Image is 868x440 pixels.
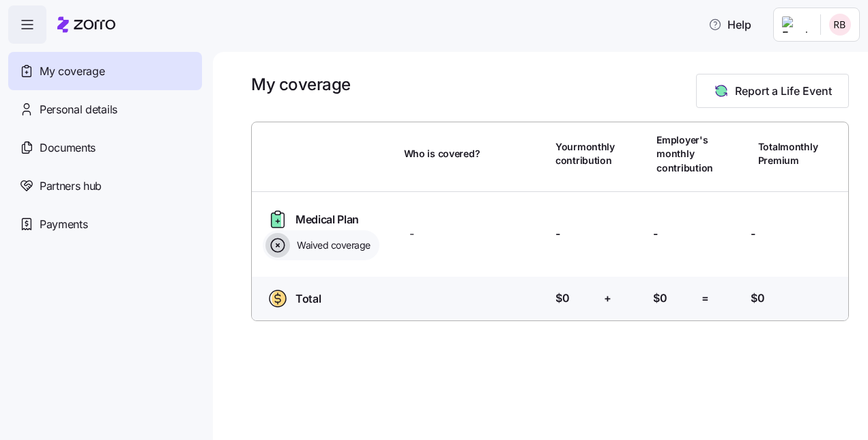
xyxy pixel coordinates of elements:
span: Payments [40,216,87,233]
a: Partners hub [8,167,202,205]
span: $0 [653,290,667,307]
span: Total monthly Premium [758,140,818,168]
a: Payments [8,205,202,243]
button: Report a Life Event [696,74,849,108]
span: Employer's monthly contribution [656,133,713,175]
img: 253fd1ed90e2a5104f53b7538f9b7806 [829,14,851,36]
span: Help [708,16,751,33]
span: - [653,225,658,243]
span: Partners hub [40,178,102,195]
span: Medical Plan [295,211,359,228]
img: Employer logo [782,16,809,33]
span: - [751,225,755,243]
a: Documents [8,128,202,167]
a: My coverage [8,52,202,90]
span: - [409,225,414,243]
span: + [604,290,611,307]
span: Total [295,290,321,307]
span: $0 [751,290,764,307]
span: My coverage [40,63,104,80]
span: Report a Life Event [735,83,832,99]
a: Personal details [8,90,202,128]
span: $0 [555,290,569,307]
span: - [555,225,560,243]
h1: My coverage [251,74,351,95]
span: Waived coverage [293,238,371,252]
span: Who is covered? [404,147,480,161]
span: Documents [40,139,96,156]
span: Your monthly contribution [555,140,615,168]
button: Help [697,11,762,38]
span: = [701,290,709,307]
span: Personal details [40,101,117,118]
